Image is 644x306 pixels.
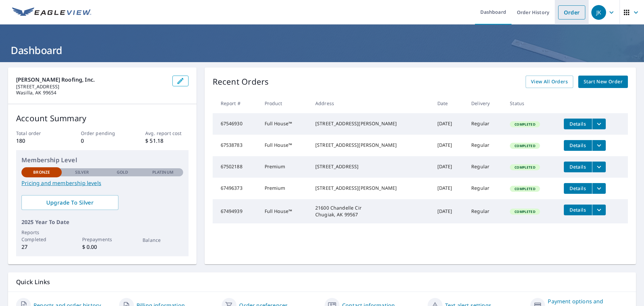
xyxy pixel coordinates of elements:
[511,186,539,191] span: Completed
[466,113,504,135] td: Regular
[145,137,188,145] p: $ 51.18
[16,112,189,124] p: Account Summary
[315,205,427,218] div: 21600 Chandelle Cir Chugiak, AK 99567
[259,135,310,156] td: Full House™
[33,169,50,175] p: Bronze
[259,113,310,135] td: Full House™
[12,7,91,17] img: EV Logo
[568,121,588,127] span: Details
[315,142,427,148] div: [STREET_ADDRESS][PERSON_NAME]
[152,169,173,175] p: Platinum
[16,130,59,137] p: Total order
[21,229,62,243] p: Reports Completed
[27,199,113,206] span: Upgrade To Silver
[21,156,183,165] p: Membership Level
[213,135,259,156] td: 67538783
[511,165,539,170] span: Completed
[16,278,628,286] p: Quick Links
[592,205,606,215] button: filesDropdownBtn-67494939
[82,243,122,251] p: $ 0.00
[213,113,259,135] td: 67546930
[592,183,606,194] button: filesDropdownBtn-67496373
[504,93,558,113] th: Status
[432,113,466,135] td: [DATE]
[511,122,539,127] span: Completed
[75,169,89,175] p: Silver
[21,218,183,226] p: 2025 Year To Date
[432,156,466,178] td: [DATE]
[143,236,183,244] p: Balance
[564,162,592,172] button: detailsBtn-67502188
[564,140,592,151] button: detailsBtn-67538783
[21,195,118,210] a: Upgrade To Silver
[592,119,606,129] button: filesDropdownBtn-67546930
[592,162,606,172] button: filesDropdownBtn-67502188
[259,199,310,223] td: Full House™
[466,93,504,113] th: Delivery
[432,93,466,113] th: Date
[466,178,504,199] td: Regular
[213,76,269,88] p: Recent Orders
[213,156,259,178] td: 67502188
[16,84,167,90] p: [STREET_ADDRESS]
[213,93,259,113] th: Report #
[564,183,592,194] button: detailsBtn-67496373
[511,209,539,214] span: Completed
[592,140,606,151] button: filesDropdownBtn-67538783
[432,178,466,199] td: [DATE]
[81,130,124,137] p: Order pending
[526,76,573,88] a: View All Orders
[432,199,466,223] td: [DATE]
[531,78,568,86] span: View All Orders
[21,179,183,187] a: Pricing and membership levels
[564,119,592,129] button: detailsBtn-67546930
[564,205,592,215] button: detailsBtn-67494939
[591,5,606,20] div: JK
[568,164,588,170] span: Details
[578,76,628,88] a: Start New Order
[82,236,122,243] p: Prepayments
[315,185,427,191] div: [STREET_ADDRESS][PERSON_NAME]
[466,135,504,156] td: Regular
[16,90,167,96] p: Wasilla, AK 99654
[21,243,62,251] p: 27
[568,142,588,148] span: Details
[511,143,539,148] span: Completed
[213,178,259,199] td: 67496373
[259,93,310,113] th: Product
[16,76,167,84] p: [PERSON_NAME] Roofing, Inc.
[568,207,588,213] span: Details
[117,169,128,175] p: Gold
[310,93,432,113] th: Address
[16,137,59,145] p: 180
[259,178,310,199] td: Premium
[432,135,466,156] td: [DATE]
[213,199,259,223] td: 67494939
[584,78,623,86] span: Start New Order
[568,185,588,191] span: Details
[81,137,124,145] p: 0
[8,43,636,57] h1: Dashboard
[315,120,427,127] div: [STREET_ADDRESS][PERSON_NAME]
[145,130,188,137] p: Avg. report cost
[558,5,585,19] a: Order
[466,156,504,178] td: Regular
[466,199,504,223] td: Regular
[315,163,427,170] div: [STREET_ADDRESS]
[259,156,310,178] td: Premium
